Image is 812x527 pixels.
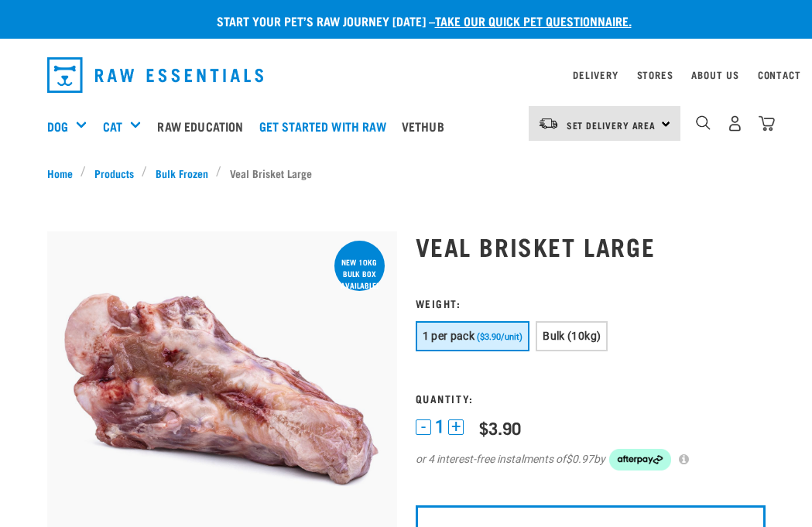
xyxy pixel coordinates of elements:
[47,117,68,135] a: Dog
[103,117,122,135] a: Cat
[416,321,530,351] button: 1 per pack ($3.90/unit)
[479,418,521,437] div: $3.90
[153,95,255,157] a: Raw Education
[147,165,216,181] a: Bulk Frozen
[727,115,743,132] img: user.png
[423,330,475,342] span: 1 per pack
[47,165,766,181] nav: breadcrumbs
[759,115,775,132] img: home-icon@2x.png
[573,72,618,77] a: Delivery
[543,330,601,342] span: Bulk (10kg)
[416,419,431,435] button: -
[566,451,594,467] span: $0.97
[758,72,801,77] a: Contact
[536,321,608,351] button: Bulk (10kg)
[416,232,766,260] h1: Veal Brisket Large
[47,57,264,93] img: Raw Essentials Logo
[86,165,142,181] a: Products
[255,95,398,157] a: Get started with Raw
[416,297,766,309] h3: Weight:
[448,419,464,435] button: +
[477,332,522,342] span: ($3.90/unit)
[398,95,456,157] a: Vethub
[435,17,632,24] a: take our quick pet questionnaire.
[416,392,766,404] h3: Quantity:
[609,449,671,471] img: Afterpay
[696,115,711,130] img: home-icon-1@2x.png
[435,419,444,435] span: 1
[35,51,778,99] nav: dropdown navigation
[538,117,559,131] img: van-moving.png
[567,122,656,128] span: Set Delivery Area
[47,165,81,181] a: Home
[691,72,738,77] a: About Us
[416,449,766,471] div: or 4 interest-free instalments of by
[637,72,673,77] a: Stores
